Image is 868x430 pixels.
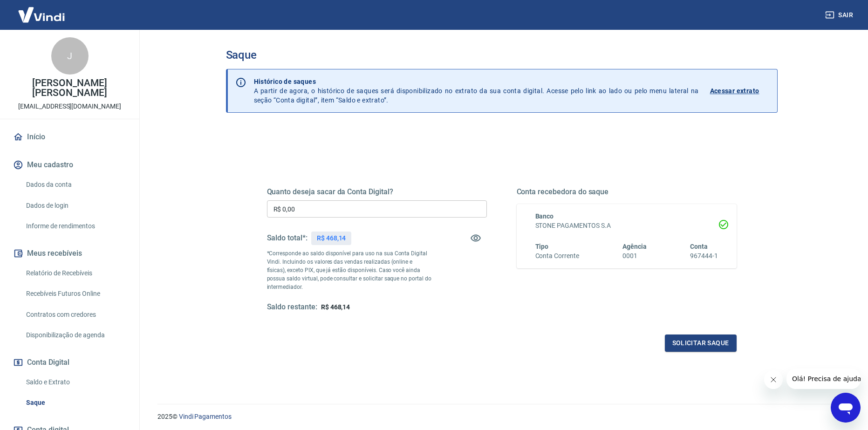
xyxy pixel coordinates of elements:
p: *Corresponde ao saldo disponível para uso na sua Conta Digital Vindi. Incluindo os valores das ve... [267,249,432,291]
a: Relatório de Recebíveis [22,264,128,283]
h6: Conta Corrente [535,251,579,261]
span: Tipo [535,243,549,250]
p: Histórico de saques [254,77,699,86]
span: Banco [535,212,554,220]
h6: STONE PAGAMENTOS S.A [535,221,718,231]
button: Sair [823,7,857,24]
a: Informe de rendimentos [22,217,128,236]
p: A partir de agora, o histórico de saques será disponibilizado no extrato da sua conta digital. Ac... [254,77,699,105]
a: Saque [22,393,128,412]
a: Dados da conta [22,175,128,194]
p: [PERSON_NAME] [PERSON_NAME] [7,78,132,98]
a: Contratos com credores [22,305,128,324]
iframe: Fechar mensagem [764,370,783,389]
span: R$ 468,14 [321,303,350,311]
a: Recebíveis Futuros Online [22,284,128,303]
div: J [51,37,89,75]
h3: Saque [226,48,778,61]
a: Disponibilização de agenda [22,326,128,345]
button: Meu cadastro [11,155,128,175]
h6: 0001 [622,251,647,261]
a: Dados de login [22,196,128,215]
a: Início [11,127,128,147]
a: Vindi Pagamentos [179,413,232,420]
h5: Conta recebedora do saque [517,187,737,197]
a: Acessar extrato [710,77,770,105]
p: 2025 © [157,412,846,422]
span: Olá! Precisa de ajuda? [6,7,78,14]
button: Meus recebíveis [11,243,128,264]
span: Agência [622,243,647,250]
a: Saldo e Extrato [22,373,128,392]
h6: 967444-1 [690,251,718,261]
button: Solicitar saque [665,334,737,352]
iframe: Botão para abrir a janela de mensagens [831,393,861,423]
p: R$ 468,14 [317,233,346,243]
h5: Saldo restante: [267,302,317,312]
h5: Quanto deseja sacar da Conta Digital? [267,187,487,197]
p: Acessar extrato [710,86,759,96]
span: Conta [690,243,708,250]
img: Vindi [11,0,72,29]
button: Conta Digital [11,352,128,373]
h5: Saldo total*: [267,233,308,243]
p: [EMAIL_ADDRESS][DOMAIN_NAME] [18,102,121,111]
iframe: Mensagem da empresa [786,369,861,389]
